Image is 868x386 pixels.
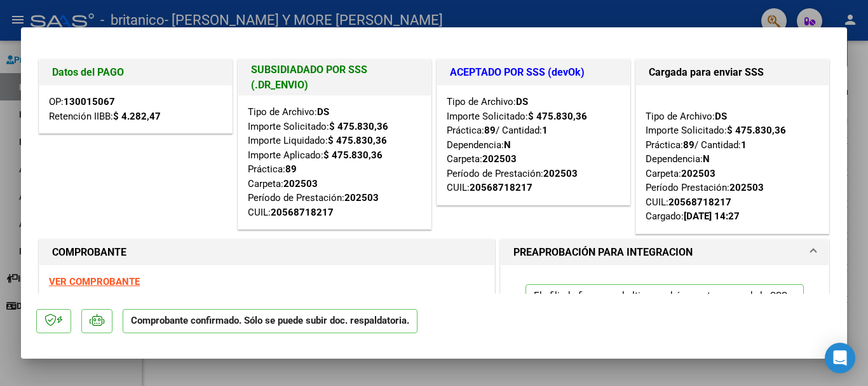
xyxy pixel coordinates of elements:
[528,111,587,122] strong: $ 475.830,36
[285,163,297,175] strong: 89
[504,139,511,151] strong: N
[484,125,496,136] strong: 89
[52,246,126,258] strong: COMPROBANTE
[668,195,731,210] div: 20568718217
[516,96,528,107] strong: DS
[328,135,387,146] strong: $ 475.830,36
[49,96,115,107] span: OP:
[543,168,578,179] strong: 202503
[513,245,693,260] h1: PREAPROBACIÓN PARA INTEGRACION
[283,178,318,190] strong: 202503
[450,65,617,80] h1: ACEPTADO POR SSS (devOk)
[715,111,727,122] strong: DS
[317,106,329,118] strong: DS
[681,168,715,179] strong: 202503
[684,210,740,222] strong: [DATE] 14:27
[123,309,417,334] p: Comprobante confirmado. Sólo se puede subir doc. respaldatoria.
[741,139,747,151] strong: 1
[542,125,548,136] strong: 1
[683,139,695,151] strong: 89
[501,240,829,265] mat-expansion-panel-header: PREAPROBACIÓN PARA INTEGRACION
[113,111,161,122] strong: $ 4.282,47
[344,192,379,203] strong: 202503
[49,276,140,287] a: VER COMPROBANTE
[825,343,855,373] div: Open Intercom Messenger
[271,205,334,220] div: 20568718217
[649,65,816,80] h1: Cargada para enviar SSS
[703,153,710,165] strong: N
[329,121,388,132] strong: $ 475.830,36
[251,62,418,93] h1: SUBSIDIADADO POR SSS (.DR_ENVIO)
[526,284,804,332] p: El afiliado figura en el ultimo padrón que tenemos de la SSS de
[727,125,786,136] strong: $ 475.830,36
[646,95,819,224] div: Tipo de Archivo: Importe Solicitado: Práctica: / Cantidad: Dependencia: Carpeta: Período Prestaci...
[470,181,532,195] div: 20568718217
[447,95,620,195] div: Tipo de Archivo: Importe Solicitado: Práctica: / Cantidad: Dependencia: Carpeta: Período de Prest...
[729,182,764,193] strong: 202503
[49,111,161,122] span: Retención IIBB:
[52,65,219,80] h1: Datos del PAGO
[64,96,115,107] strong: 130015067
[248,105,421,219] div: Tipo de Archivo: Importe Solicitado: Importe Liquidado: Importe Aplicado: Práctica: Carpeta: Perí...
[323,149,383,161] strong: $ 475.830,36
[482,153,517,165] strong: 202503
